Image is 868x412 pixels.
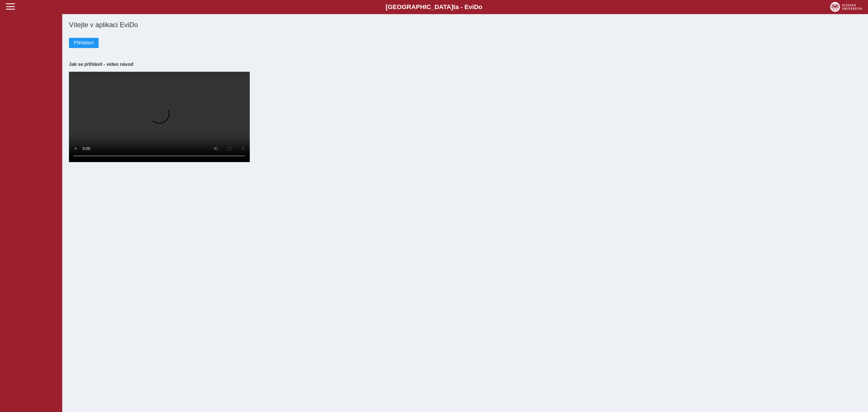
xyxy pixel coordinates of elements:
h1: Vítejte v aplikaci EviDo [69,21,861,29]
b: [GEOGRAPHIC_DATA] a - Evi [17,3,851,11]
span: Přihlášení [74,40,94,45]
img: logo_web_su.png [830,2,862,12]
span: o [479,3,483,10]
span: D [474,3,478,10]
h3: Jak se přihlásit - video návod [69,62,861,67]
button: Přihlášení [69,38,99,48]
video: Your browser does not support the video tag. [69,72,250,162]
span: t [453,3,455,10]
